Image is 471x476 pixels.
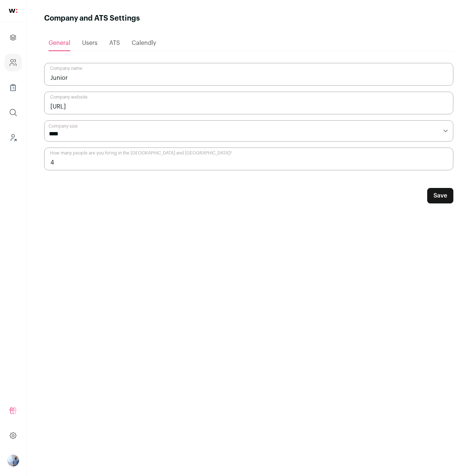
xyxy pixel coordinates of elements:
[82,40,98,46] span: Users
[427,188,453,203] button: Save
[109,36,120,50] a: ATS
[44,92,453,114] input: Company website
[132,36,156,50] a: Calendly
[44,63,453,86] input: Company name
[4,79,22,96] a: Company Lists
[44,13,140,24] h1: Company and ATS Settings
[132,40,156,46] span: Calendly
[109,40,120,46] span: ATS
[4,29,22,46] a: Projects
[82,36,98,50] a: Users
[4,54,22,71] a: Company and ATS Settings
[4,129,22,146] a: Leads (Backoffice)
[9,9,17,13] img: wellfound-shorthand-0d5821cbd27db2630d0214b213865d53afaa358527fdda9d0ea32b1df1b89c2c.svg
[7,455,19,466] button: Open dropdown
[49,40,70,46] span: General
[7,455,19,466] img: 97332-medium_jpg
[44,148,453,170] input: How many people are you hiring in the US and Canada?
